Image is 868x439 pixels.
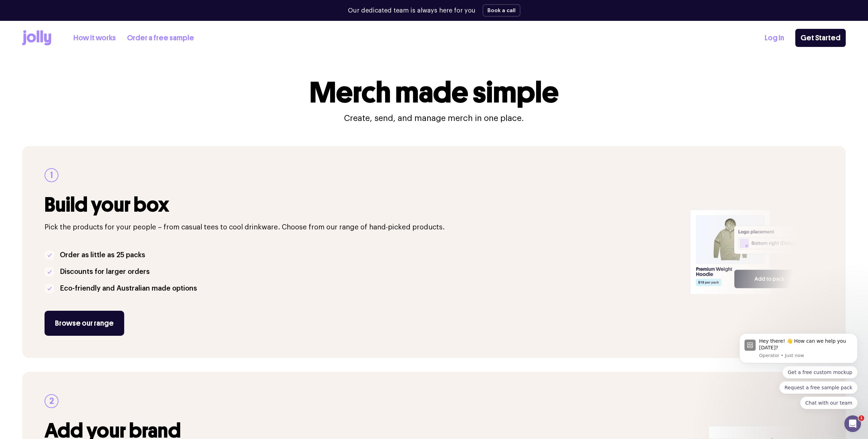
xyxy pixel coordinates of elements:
[45,193,682,216] h3: Build your box
[60,283,197,294] p: Eco-friendly and Australian made options
[45,168,58,182] div: 1
[344,113,524,124] p: Create, send, and manage merch in one place.
[45,311,124,336] a: Browse our range
[60,266,150,277] p: Discounts for larger orders
[348,6,476,15] p: Our dedicated team is always here for you
[795,29,846,47] a: Get Started
[765,32,784,44] a: Log In
[60,250,145,261] p: Order as little as 25 packs
[310,78,559,107] h1: Merch made simple
[483,4,520,17] button: Book a call
[729,280,868,420] iframe: Intercom notifications message
[859,415,864,421] span: 1
[73,32,116,44] a: How it works
[45,222,682,233] p: Pick the products for your people – from casual tees to cool drinkware. Choose from our range of ...
[844,415,861,432] iframe: Intercom live chat
[45,394,58,408] div: 2
[127,32,194,44] a: Order a free sample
